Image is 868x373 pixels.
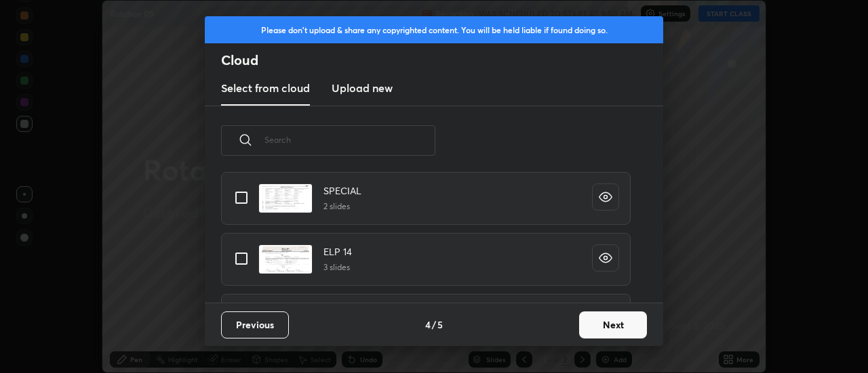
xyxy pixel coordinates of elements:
[205,16,663,43] div: Please don't upload & share any copyrighted content. You will be held liable if found doing so.
[258,183,313,213] img: 1744286745AKC9PP.pdf
[323,200,361,213] h5: 2 slides
[205,171,647,303] div: grid
[221,51,663,69] h2: Cloud
[332,80,393,96] h3: Upload new
[425,317,431,332] h4: 4
[432,317,436,332] h4: /
[579,311,647,338] button: Next
[221,80,310,96] h3: Select from cloud
[323,261,352,273] h5: 3 slides
[258,244,313,274] img: 17489529070XYQTD.pdf
[323,183,361,198] h4: SPECIAL
[264,111,435,169] input: Search
[437,317,443,332] h4: 5
[221,311,289,338] button: Previous
[323,244,352,259] h4: ELP 14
